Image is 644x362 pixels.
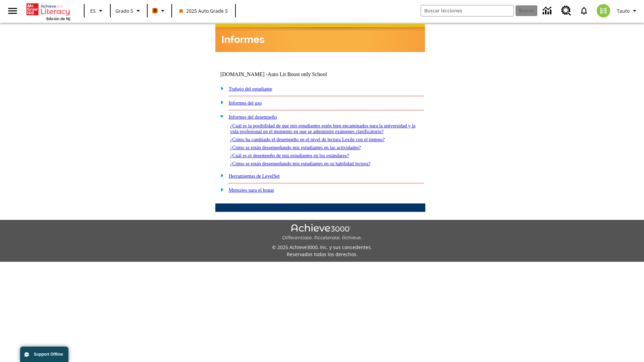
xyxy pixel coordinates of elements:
img: minus.gif [217,113,224,119]
button: Support Offline [20,347,68,362]
span: Support Offline [34,352,63,357]
img: avatar image [597,4,610,17]
img: plus.gif [217,172,224,178]
a: Informes del uso [229,100,262,106]
button: Abrir el menú lateral [3,1,22,21]
nobr: Auto Lit Boost only School [268,71,327,77]
a: ¿Cómo se están desempeñando mis estudiantes en su habilidad lectora? [230,161,371,166]
a: Herramientas de LevelSet [229,173,280,179]
span: Edición de NJ [46,16,70,21]
img: plus.gif [217,85,224,91]
span: ES [90,7,96,14]
img: header [215,24,425,52]
a: Centro de recursos, Se abrirá en una pestaña nueva. [557,2,575,20]
a: ¿Cuál es el desempeño de mis estudiantes en los estándares? [230,153,349,158]
a: ¿Cómo se están desempeñando mis estudiantes en las actividades? [230,145,361,150]
a: Mensajes para el hogar [229,187,274,193]
span: B [154,6,157,15]
span: Grado 5 [115,7,133,14]
img: plus.gif [217,99,224,105]
input: Buscar campo [421,5,514,16]
button: Boost El color de la clase es anaranjado. Cambiar el color de la clase. [150,5,169,17]
button: Lenguaje: ES, Selecciona un idioma [87,5,108,17]
a: ¿Cómo ha cambiado el desempeño en el nivel de lectura Lexile con el tiempo? [230,137,385,142]
img: Achieve3000 Differentiate Accelerate Achieve [282,224,362,241]
div: Portada [26,2,70,21]
button: Grado: Grado 5, Elige un grado [113,5,145,17]
a: Trabajo del estudiante [229,86,272,92]
img: plus.gif [217,186,224,192]
a: Notificaciones [575,2,593,19]
span: 2025 Auto Grade 5 [179,7,228,14]
td: [DOMAIN_NAME] - [220,71,344,77]
span: Tauto [617,7,630,14]
button: Perfil/Configuración [614,5,641,17]
a: Centro de información [539,2,557,20]
a: Informes del desempeño [229,114,277,120]
button: Escoja un nuevo avatar [593,2,614,19]
a: ¿Cuál es la posibilidad de que mis estudiantes estén bien encaminados para la universidad y la vi... [230,123,415,134]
